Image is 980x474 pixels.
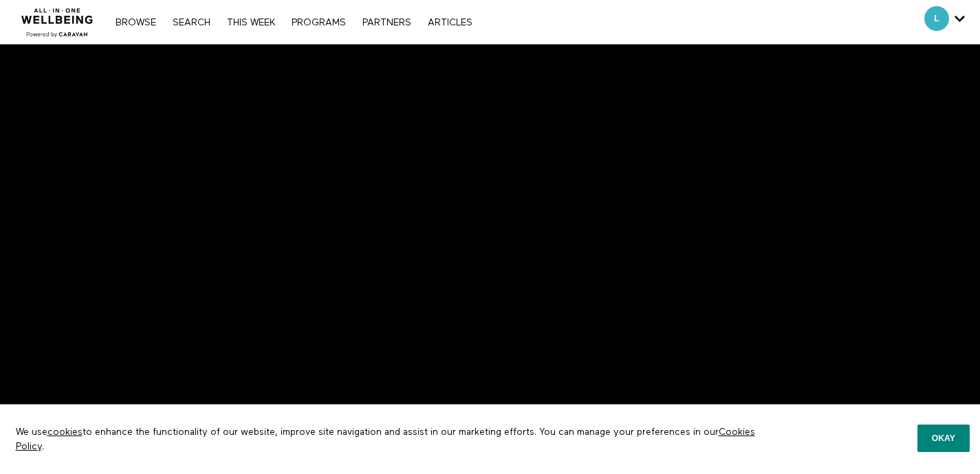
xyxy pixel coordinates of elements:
[421,18,479,27] a: ARTICLES
[6,415,769,464] p: We use to enhance the functionality of our website, improve site navigation and assist in our mar...
[356,18,418,27] a: PARTNERS
[47,427,83,437] a: cookies
[917,425,970,452] button: Okay
[109,15,479,29] nav: Primary
[220,18,282,27] a: THIS WEEK
[166,18,217,27] a: Search
[109,18,163,27] a: Browse
[285,18,353,27] a: PROGRAMS
[16,427,755,451] a: Cookies Policy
